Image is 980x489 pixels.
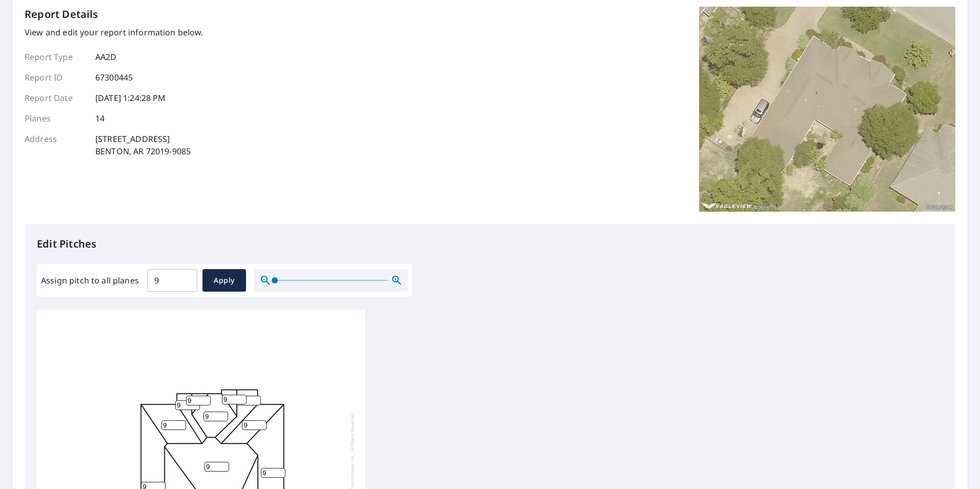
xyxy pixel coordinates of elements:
img: Top image [699,7,955,212]
p: View and edit your report information below. [25,26,203,38]
p: Report Type [25,51,86,63]
p: 67300445 [95,71,133,84]
p: Address [25,133,86,157]
p: [STREET_ADDRESS] BENTON, AR 72019-9085 [95,133,191,157]
p: Planes [25,112,86,125]
p: AA2D [95,51,117,63]
p: Report ID [25,71,86,84]
p: Edit Pitches [37,236,943,252]
input: 00.0 [147,266,197,295]
label: Assign pitch to all planes [41,274,139,287]
p: [DATE] 1:24:28 PM [95,92,166,104]
p: Report Details [25,7,98,22]
button: Apply [202,269,246,292]
p: 14 [95,112,105,125]
span: Apply [211,274,238,287]
p: Report Date [25,92,86,104]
